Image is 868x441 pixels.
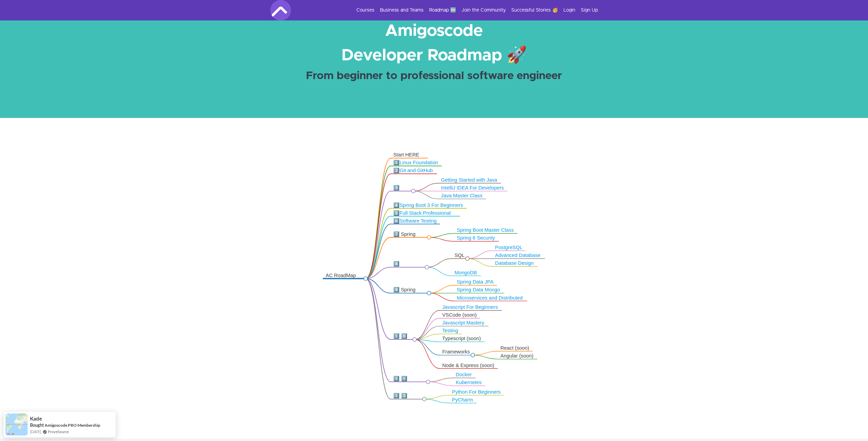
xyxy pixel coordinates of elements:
[400,160,438,165] a: Linux Foundation
[400,168,433,173] a: Git and GitHub
[442,336,482,342] div: Typescript (soon)
[394,210,457,223] div: 5️⃣
[341,47,527,64] strong: Developer Roadmap 🚀
[30,416,42,422] span: Kade
[380,7,424,14] a: Business and Teams
[457,228,514,233] a: Spring Boot Master Class
[442,312,477,318] div: VSCode (soon)
[457,279,494,285] a: Spring Data JPA
[442,349,470,355] div: Frameworks
[452,397,473,402] a: PyCharm
[455,270,477,275] a: MongoDB
[455,252,465,258] div: SQL
[5,413,28,436] img: provesource social proof notification image
[45,423,100,428] a: Amigoscode PRO Membership
[394,168,434,174] div: 2️⃣
[456,372,472,378] a: Docker
[400,218,437,224] a: Software Testing
[326,272,363,285] div: AC RoadMap 🚀
[442,328,458,334] a: Testing
[441,193,483,198] a: Java Master Class
[30,422,44,428] span: Bought
[394,376,426,388] div: 1️⃣ 1️⃣ DevOPS
[394,210,451,222] a: Full Stack Professional 🔥
[356,7,374,14] a: Courses
[394,159,439,166] div: 1️⃣
[495,260,534,266] a: Database Design
[394,393,422,406] div: 1️⃣ 2️⃣ Python
[495,253,541,258] a: Advanced Database
[442,320,484,326] a: Javascript Mastery
[394,231,427,244] div: 7️⃣ Spring Boot
[495,245,523,250] a: PostgreSQL
[400,202,463,208] a: Spring Boot 3 For Beginners
[456,380,482,385] a: Kubernetes
[441,185,504,191] a: IntelliJ IDEA For Developers
[394,333,412,346] div: 1️⃣ 0️⃣ JS
[394,202,464,208] div: 4️⃣
[457,235,495,241] a: Spring 6 Security
[581,7,598,14] a: Sign Up
[429,7,456,14] a: Roadmap 🆕
[501,345,530,351] div: React (soon)
[394,261,425,274] div: 8️⃣ Databases
[394,218,437,224] div: 6️⃣
[30,429,41,435] span: [DATE]
[457,287,500,293] a: Spring Data Mongo
[394,152,425,164] div: Start HERE 👋🏿
[394,185,411,197] div: 3️⃣ Java
[563,7,575,14] a: Login
[306,71,562,81] strong: From beginner to professional software engineer
[452,389,501,395] a: Python For Beginners
[442,304,498,310] a: Javascript For Beginners
[48,429,69,434] a: ProveSource
[385,23,483,39] strong: Amigoscode
[501,353,534,359] div: Angular (soon)
[511,7,558,14] a: Successful Stories 🥳
[394,287,427,300] div: 9️⃣ Spring Boot
[442,362,495,368] div: Node & Express (soon)
[457,295,523,301] a: Microservices and Distributed
[461,7,506,14] a: Join the Community
[441,177,498,183] a: Getting Started with Java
